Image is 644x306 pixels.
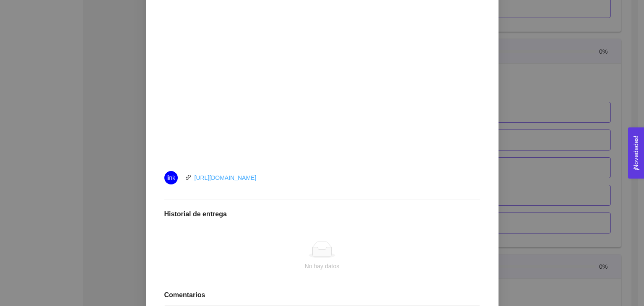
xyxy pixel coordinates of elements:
[628,127,644,179] button: Open Feedback Widget
[171,262,473,271] div: No hay datos
[185,174,191,180] span: link
[195,174,257,181] a: [URL][DOMAIN_NAME]
[164,210,480,218] h1: Historial de entrega
[188,12,456,163] iframe: 03 Alejandra B2B & B2C
[164,291,480,299] h1: Comentarios
[166,171,175,184] span: link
